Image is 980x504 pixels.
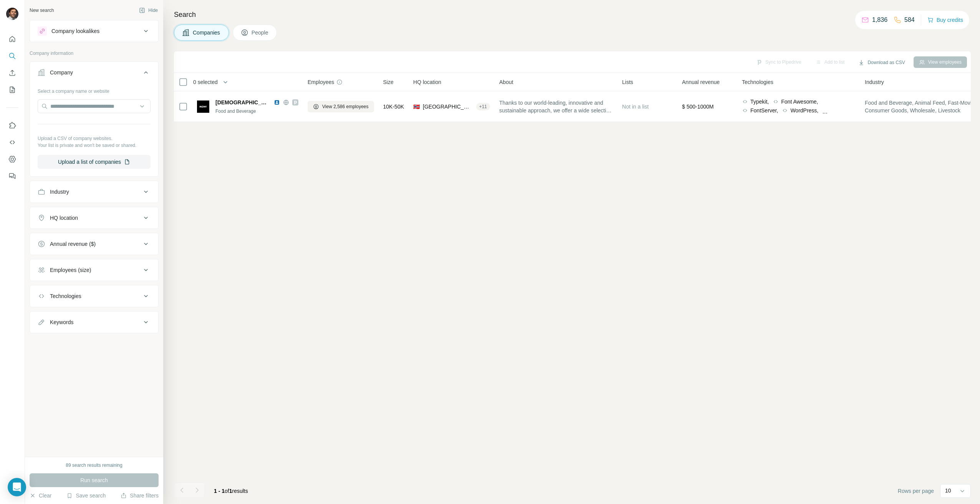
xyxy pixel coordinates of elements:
[308,101,374,112] button: View 2,586 employees
[742,78,773,86] span: Technologies
[6,66,18,80] button: Enrich CSV
[8,478,26,496] div: Open Intercom Messenger
[308,78,334,86] span: Employees
[6,135,18,149] button: Use Surfe API
[30,183,158,201] button: Industry
[383,103,404,110] span: 10K-50K
[38,155,151,169] button: Upload a list of companies
[274,99,280,105] img: LinkedIn logo
[898,487,934,495] span: Rows per page
[6,8,18,20] img: Avatar
[50,292,81,300] div: Technologies
[30,287,158,305] button: Technologies
[50,214,78,222] div: HQ location
[927,15,963,25] button: Buy credits
[197,100,209,113] img: Logo of Mowi
[229,488,232,494] span: 1
[30,7,54,14] div: New search
[38,85,151,95] div: Select a company name or website
[853,57,910,68] button: Download as CSV
[252,29,269,36] span: People
[225,488,229,494] span: of
[682,78,720,86] span: Annual revenue
[38,135,151,142] p: Upload a CSV of company websites.
[476,103,490,110] div: + 11
[30,22,158,40] button: Company lookalikes
[174,9,971,20] h4: Search
[30,235,158,253] button: Annual revenue ($)
[322,103,369,110] span: View 2,586 employees
[215,99,270,106] span: [DEMOGRAPHIC_DATA]
[6,152,18,166] button: Dashboard
[499,78,513,86] span: About
[865,78,884,86] span: Industry
[750,98,769,105] span: Typekit,
[423,103,473,110] span: [GEOGRAPHIC_DATA], [GEOGRAPHIC_DATA]
[383,78,394,86] span: Size
[6,169,18,183] button: Feedback
[50,240,96,248] div: Annual revenue ($)
[904,15,915,25] p: 584
[6,32,18,46] button: Quick start
[781,98,818,105] span: Font Awesome,
[51,27,99,35] div: Company lookalikes
[682,104,714,110] span: $ 500-1000M
[6,49,18,63] button: Search
[413,103,420,110] span: 🇳🇴
[622,78,633,86] span: Lists
[30,261,158,279] button: Employees (size)
[872,15,887,25] p: 1,836
[193,29,221,36] span: Companies
[50,318,73,326] div: Keywords
[6,83,18,97] button: My lists
[214,488,225,494] span: 1 - 1
[30,492,51,499] button: Clear
[50,69,73,76] div: Company
[121,492,159,499] button: Share filters
[66,462,122,469] div: 89 search results remaining
[30,209,158,227] button: HQ location
[193,78,218,86] span: 0 selected
[945,487,951,494] p: 10
[865,99,978,114] span: Food and Beverage, Animal Feed, Fast-Moving Consumer Goods, Wholesale, Livestock
[50,188,69,196] div: Industry
[790,107,818,114] span: WordPress,
[30,313,158,331] button: Keywords
[66,492,106,499] button: Save search
[38,142,151,149] p: Your list is private and won't be saved or shared.
[499,99,613,114] span: Thanks to our world-leading, innovative and sustainable approach, we offer a wide selection of he...
[413,78,441,86] span: HQ location
[214,488,248,494] span: results
[30,63,158,85] button: Company
[622,104,649,110] span: Not in a list
[134,5,163,16] button: Hide
[215,108,298,115] div: Food and Beverage
[30,50,159,57] p: Company information
[6,119,18,132] button: Use Surfe on LinkedIn
[50,266,91,274] div: Employees (size)
[750,107,778,114] span: FontServer,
